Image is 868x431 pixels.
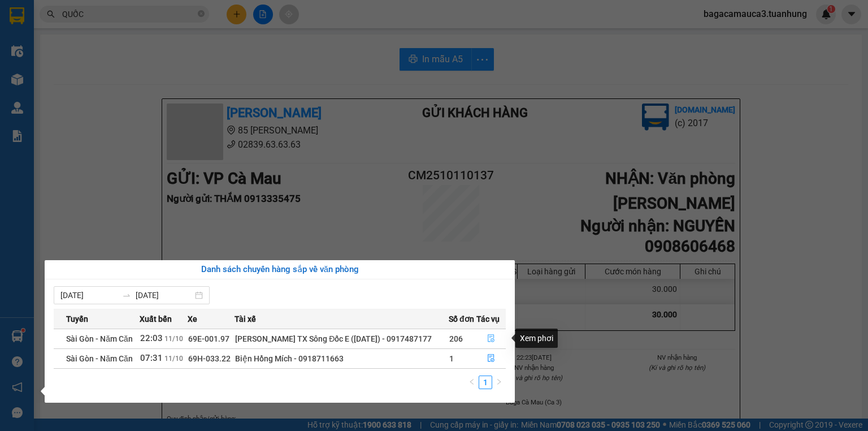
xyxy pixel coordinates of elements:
button: file-done [477,350,505,368]
li: Previous Page [465,376,479,389]
span: Xuất bến [140,313,172,325]
li: 85 [PERSON_NAME] [5,25,215,39]
span: right [496,378,502,385]
input: Từ ngày [60,289,118,301]
input: Đến ngày [136,289,193,301]
span: file-done [487,354,495,363]
li: 02839.63.63.63 [5,39,215,53]
div: Xem phơi [515,329,558,348]
span: Tuyến [66,313,88,325]
li: 1 [479,376,492,389]
li: Next Page [492,376,506,389]
span: 11/10 [164,335,183,343]
button: file-done [477,330,505,348]
span: 1 [449,354,454,363]
span: 07:31 [140,353,163,363]
span: left [468,378,475,385]
b: [PERSON_NAME] [65,7,160,21]
span: to [122,291,131,300]
span: 69H-033.22 [188,354,231,363]
b: GỬI : VP Cà Mau [5,71,120,89]
span: 11/10 [164,355,183,363]
span: 69E-001.97 [188,334,229,343]
span: file-done [487,334,495,343]
span: Tài xế [235,313,256,325]
span: 206 [449,334,463,343]
a: 1 [479,376,492,389]
span: Số đơn [449,313,474,325]
div: [PERSON_NAME] TX Sông Đốc E ([DATE]) - 0917487177 [235,333,448,345]
span: environment [65,27,74,36]
span: phone [65,41,74,50]
span: Tác vụ [476,313,500,325]
span: 22:03 [140,333,163,343]
span: Xe [188,313,197,325]
button: right [492,376,506,389]
div: Biện Hồng Mích - 0918711663 [235,352,448,365]
button: left [465,376,479,389]
span: Sài Gòn - Năm Căn [66,354,133,363]
span: swap-right [122,291,131,300]
div: Danh sách chuyến hàng sắp về văn phòng [54,263,506,277]
span: Sài Gòn - Năm Căn [66,334,133,343]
